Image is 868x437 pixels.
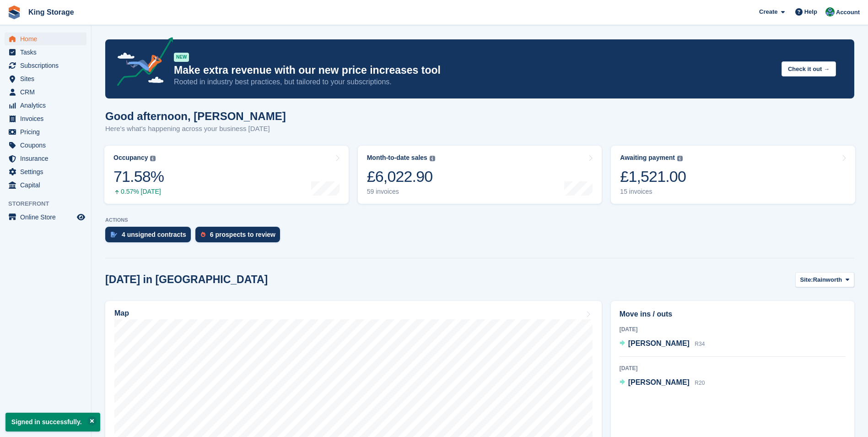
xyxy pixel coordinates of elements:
[105,227,195,247] a: 4 unsigned contracts
[620,154,675,162] div: Awaiting payment
[75,212,86,223] a: Preview store
[620,167,686,186] div: £1,521.00
[105,110,286,122] h1: Good afternoon, [PERSON_NAME]
[20,126,75,138] span: Pricing
[5,59,86,72] a: menu
[620,377,705,389] a: [PERSON_NAME] R20
[122,231,186,238] div: 4 unsigned contracts
[25,5,78,20] a: King Storage
[20,179,75,191] span: Capital
[5,413,100,432] p: Signed in successfully.
[150,156,156,161] img: icon-info-grey-7440780725fd019a000dd9b08b2336e03edf1995a4989e88bcd33f0948082b44.svg
[113,154,148,162] div: Occupancy
[105,217,854,223] p: ACTIONS
[20,152,75,165] span: Insurance
[5,139,86,152] a: menu
[210,231,275,238] div: 6 prospects to review
[800,275,813,284] span: Site:
[20,86,75,98] span: CRM
[20,112,75,125] span: Invoices
[677,156,683,161] img: icon-info-grey-7440780725fd019a000dd9b08b2336e03edf1995a4989e88bcd33f0948082b44.svg
[201,232,205,237] img: prospect-51fa495bee0391a8d652442698ab0144808aea92771e9ea1ae160a38d050c398.svg
[695,341,705,347] span: R34
[109,37,173,89] img: price-adjustments-announcement-icon-8257ccfd72463d97f412b2fc003d46551f7dbcb40ab6d574587a9cd5c0d94...
[759,7,777,16] span: Create
[5,179,86,191] a: menu
[5,33,86,45] a: menu
[5,46,86,59] a: menu
[105,273,268,286] h2: [DATE] in [GEOGRAPHIC_DATA]
[813,275,842,284] span: Rainworth
[620,325,846,333] div: [DATE]
[20,211,75,224] span: Online Store
[695,380,705,386] span: R20
[195,227,285,247] a: 6 prospects to review
[113,188,164,196] div: 0.57% [DATE]
[113,167,164,186] div: 71.58%
[628,339,690,347] span: [PERSON_NAME]
[620,364,846,372] div: [DATE]
[620,309,846,320] h2: Move ins / outs
[358,146,602,204] a: Month-to-date sales £6,022.90 59 invoices
[5,112,86,125] a: menu
[5,86,86,98] a: menu
[795,272,854,287] button: Site: Rainworth
[620,338,705,350] a: [PERSON_NAME] R34
[20,139,75,152] span: Coupons
[430,156,435,161] img: icon-info-grey-7440780725fd019a000dd9b08b2336e03edf1995a4989e88bcd33f0948082b44.svg
[105,124,286,134] p: Here's what's happening across your business [DATE]
[628,378,690,386] span: [PERSON_NAME]
[174,53,189,62] div: NEW
[5,211,86,224] a: menu
[111,232,117,237] img: contract_signature_icon-13c848040528278c33f63329250d36e43548de30e8caae1d1a13099fd9432cc5.svg
[5,152,86,165] a: menu
[5,165,86,178] a: menu
[367,167,435,186] div: £6,022.90
[20,59,75,72] span: Subscriptions
[825,7,835,16] img: John King
[367,188,435,196] div: 59 invoices
[20,99,75,112] span: Analytics
[20,46,75,59] span: Tasks
[782,61,836,76] button: Check it out →
[620,188,686,196] div: 15 invoices
[20,33,75,45] span: Home
[114,309,129,317] h2: Map
[174,64,774,77] p: Make extra revenue with our new price increases tool
[367,154,427,162] div: Month-to-date sales
[20,165,75,178] span: Settings
[836,8,860,17] span: Account
[5,72,86,85] a: menu
[174,77,774,87] p: Rooted in industry best practices, but tailored to your subscriptions.
[804,7,817,16] span: Help
[5,126,86,138] a: menu
[611,146,855,204] a: Awaiting payment £1,521.00 15 invoices
[20,72,75,85] span: Sites
[5,99,86,112] a: menu
[104,146,349,204] a: Occupancy 71.58% 0.57% [DATE]
[8,199,91,208] span: Storefront
[7,5,21,19] img: stora-icon-8386f47178a22dfd0bd8f6a31ec36ba5ce8667c1dd55bd0f319d3a0aa187defe.svg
